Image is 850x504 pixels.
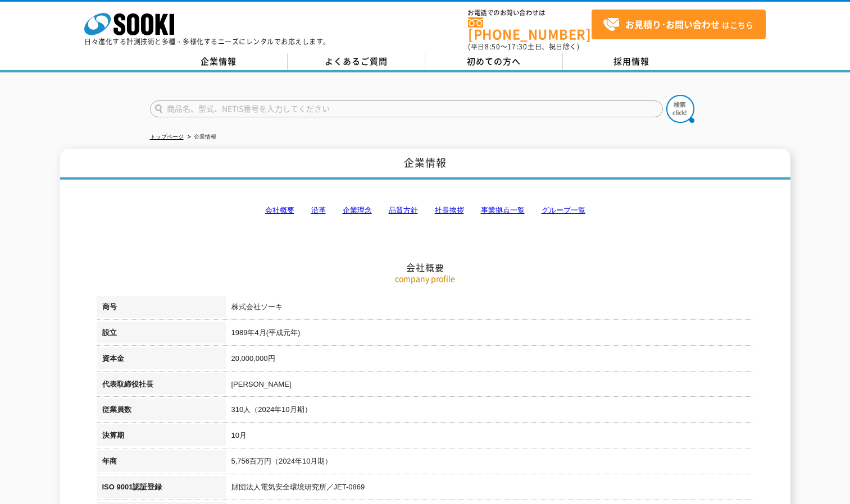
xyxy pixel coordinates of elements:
[60,149,790,180] h1: 企業情報
[592,10,766,39] a: お見積り･お問い合わせはこちら
[97,347,226,373] th: 資本金
[435,206,464,214] a: 社長挨拶
[226,398,754,424] td: 310人（2024年10月期）
[97,149,754,273] h2: 会社概要
[311,206,326,214] a: 沿革
[97,273,754,285] p: company profile
[97,476,226,502] th: ISO 9001認証登録
[343,206,372,214] a: 企業理念
[563,53,701,70] a: 採用情報
[666,95,694,123] img: btn_search.png
[97,296,226,322] th: 商号
[481,206,525,214] a: 事業拠点一覧
[485,42,501,52] span: 8:50
[150,53,288,70] a: 企業情報
[467,55,521,67] span: 初めての方へ
[603,16,753,33] span: はこちら
[226,373,754,399] td: [PERSON_NAME]
[542,206,585,214] a: グループ一覧
[265,206,294,214] a: 会社概要
[97,373,226,399] th: 代表取締役社長
[425,53,563,70] a: 初めての方へ
[84,38,330,45] p: 日々進化する計測技術と多種・多様化するニーズにレンタルでお応えします。
[150,134,184,140] a: トップページ
[185,131,216,143] li: 企業情報
[97,450,226,476] th: 年商
[97,424,226,450] th: 決算期
[150,100,663,117] input: 商品名、型式、NETIS番号を入力してください
[226,322,754,347] td: 1989年4月(平成元年)
[97,322,226,347] th: 設立
[226,296,754,322] td: 株式会社ソーキ
[468,42,579,52] span: (平日 ～ 土日、祝日除く)
[226,450,754,476] td: 5,756百万円（2024年10月期）
[389,206,418,214] a: 品質方針
[97,398,226,424] th: 従業員数
[468,10,592,16] span: お電話でのお問い合わせは
[226,476,754,502] td: 財団法人電気安全環境研究所／JET-0869
[226,424,754,450] td: 10月
[625,17,720,31] strong: お見積り･お問い合わせ
[507,42,528,52] span: 17:30
[288,53,425,70] a: よくあるご質問
[226,347,754,373] td: 20,000,000円
[468,17,592,40] a: [PHONE_NUMBER]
